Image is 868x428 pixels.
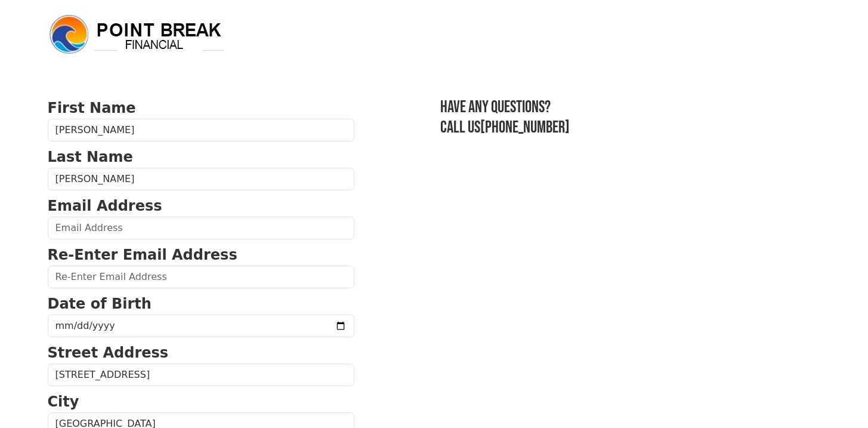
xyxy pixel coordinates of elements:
[440,97,821,118] h3: Have any questions?
[48,119,354,141] input: First Name
[48,266,354,288] input: Re-Enter Email Address
[48,168,354,190] input: Last Name
[48,295,152,312] strong: Date of Birth
[480,118,570,137] a: [PHONE_NUMBER]
[48,13,227,56] img: logo.png
[48,149,133,165] strong: Last Name
[440,118,821,138] h3: Call us
[48,344,169,361] strong: Street Address
[48,217,354,239] input: Email Address
[48,364,354,386] input: Street Address
[48,198,162,214] strong: Email Address
[48,393,79,410] strong: City
[48,247,237,263] strong: Re-Enter Email Address
[48,100,136,116] strong: First Name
